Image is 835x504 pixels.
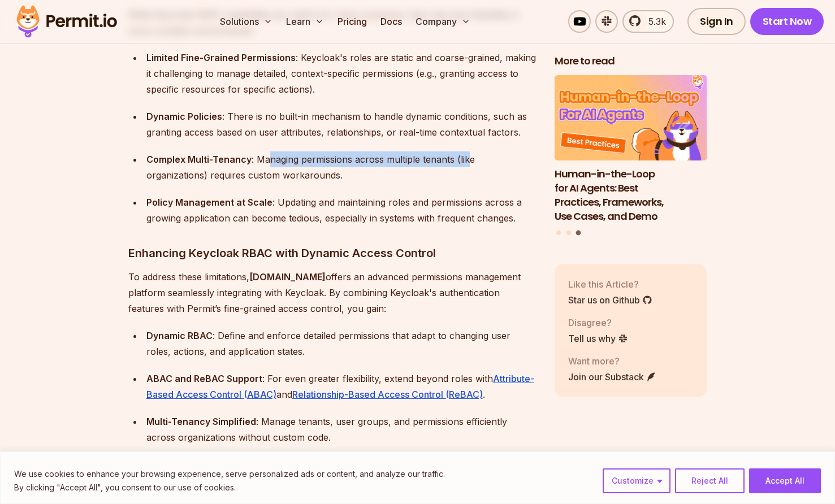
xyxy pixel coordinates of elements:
img: Human-in-the-Loop for AI Agents: Best Practices, Frameworks, Use Cases, and Demo [555,75,707,161]
a: Star us on Github [568,293,652,307]
button: Learn [282,10,328,33]
p: Want more? [568,354,656,368]
a: Attribute-Based Access Control (ABAC) [146,373,534,400]
a: Join our Substack [568,370,656,384]
strong: Complex Multi-Tenancy [146,154,252,165]
button: Reject All [675,468,745,493]
a: Human-in-the-Loop for AI Agents: Best Practices, Frameworks, Use Cases, and DemoHuman-in-the-Loop... [555,75,707,224]
a: Docs [376,10,406,33]
button: Go to slide 3 [576,231,581,236]
h2: More to read [555,54,707,68]
div: : There is no built-in mechanism to handle dynamic conditions, such as granting access based on u... [146,108,537,140]
strong: Limited Fine-Grained Permissions [146,52,296,63]
span: 5.3k [642,15,666,28]
strong: Dynamic Policies [146,111,222,122]
button: Accept All [749,468,821,493]
div: : Define and enforce detailed permissions that adapt to changing user roles, actions, and applica... [146,328,537,359]
div: : Managing permissions across multiple tenants (like organizations) requires custom workarounds. [146,151,537,183]
div: : For even greater flexibility, extend beyond roles with and . [146,371,537,402]
li: 3 of 3 [555,75,707,224]
a: Start Now [750,8,824,35]
a: Relationship-Based Access Control (ReBAC) [292,389,483,400]
div: Posts [555,75,707,237]
div: : Manage tenants, user groups, and permissions efficiently across organizations without custom code. [146,414,537,445]
strong: Dynamic RBAC [146,330,213,341]
strong: Policy Management at Scale [146,197,272,208]
p: To address these limitations, offers an advanced permissions management platform seamlessly integ... [128,269,537,316]
a: Tell us why [568,332,628,345]
p: We use cookies to enhance your browsing experience, serve personalized ads or content, and analyz... [14,467,445,481]
a: Pricing [333,10,371,33]
div: : Keycloak's roles are static and coarse-grained, making it challenging to manage detailed, conte... [146,50,537,97]
h3: Human-in-the-Loop for AI Agents: Best Practices, Frameworks, Use Cases, and Demo [555,167,707,223]
a: Sign In [687,8,746,35]
p: By clicking "Accept All", you consent to our use of cookies. [14,481,445,494]
img: Permit logo [11,2,122,41]
button: Go to slide 1 [556,231,561,235]
div: : Updating and maintaining roles and permissions across a growing application can become tedious,... [146,194,537,226]
h3: Enhancing Keycloak RBAC with Dynamic Access Control [128,244,537,262]
a: 5.3k [622,10,674,33]
strong: [DOMAIN_NAME] [249,271,326,283]
p: Disagree? [568,316,628,329]
button: Company [411,10,475,33]
strong: ABAC and ReBAC Support [146,373,262,384]
button: Customize [603,468,670,493]
button: Go to slide 2 [566,231,571,235]
p: Like this Article? [568,277,652,291]
button: Solutions [215,10,277,33]
strong: Multi-Tenancy Simplified [146,416,256,427]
